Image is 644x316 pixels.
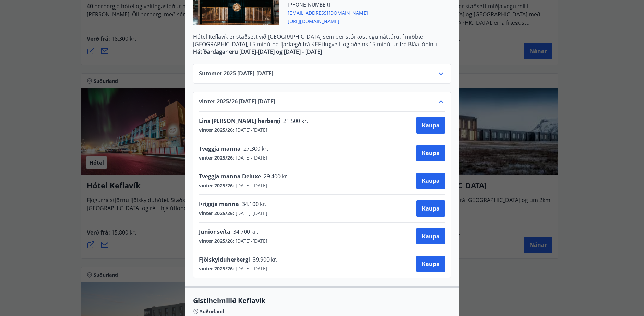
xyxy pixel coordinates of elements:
p: Hótel Keflavík er staðsett við [GEOGRAPHIC_DATA] sem ber stórkostlegu náttúru, í miðbæ [GEOGRAPHI... [193,33,451,48]
span: Summer 2025 [DATE] - [DATE] [199,69,273,78]
span: [PHONE_NUMBER] [288,1,368,8]
span: [URL][DOMAIN_NAME] [288,16,368,25]
strong: Hátíðardagar eru [DATE]-[DATE] og [DATE] - [DATE] [193,48,322,55]
span: [EMAIL_ADDRESS][DOMAIN_NAME] [288,8,368,16]
span: vinter 2025/26 [DATE] - [DATE] [199,98,275,106]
